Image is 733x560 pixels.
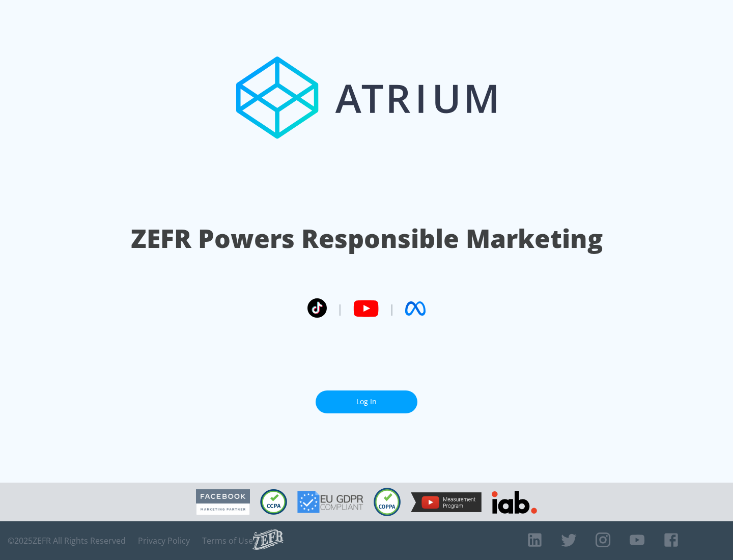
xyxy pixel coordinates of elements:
a: Terms of Use [202,536,253,546]
img: IAB [492,491,537,514]
img: CCPA Compliant [260,489,287,515]
a: Privacy Policy [138,536,190,546]
span: © 2025 ZEFR All Rights Reserved [8,536,126,546]
img: COPPA Compliant [374,488,401,516]
span: | [389,301,395,316]
img: Facebook Marketing Partner [196,489,250,515]
span: | [337,301,343,316]
img: GDPR Compliant [297,491,363,513]
img: YouTube Measurement Program [411,492,482,512]
a: Log In [316,390,417,413]
h1: ZEFR Powers Responsible Marketing [131,221,603,256]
